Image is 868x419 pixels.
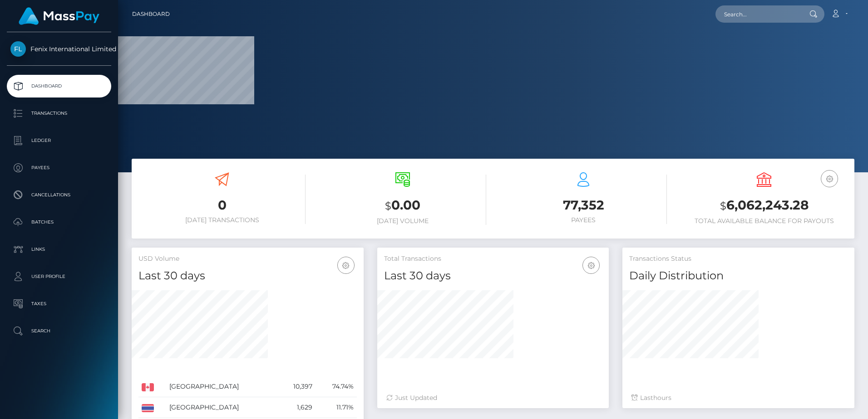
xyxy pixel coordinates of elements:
h3: 0 [138,196,306,214]
td: 74.74% [316,376,356,397]
a: Payees [7,156,111,179]
img: CA.png [142,383,154,391]
a: Transactions [7,102,111,125]
a: Cancellations [7,184,111,206]
td: [GEOGRAPHIC_DATA] [166,397,278,418]
a: Links [7,238,111,261]
h6: Payees [500,216,667,224]
p: Batches [10,215,108,229]
h4: Last 30 days [384,268,602,284]
td: 11.71% [316,397,356,418]
td: [GEOGRAPHIC_DATA] [166,376,278,397]
p: Taxes [10,297,108,311]
p: Transactions [10,107,108,120]
img: Fenix International Limited [10,41,26,57]
h3: 0.00 [319,196,486,215]
h5: Total Transactions [384,254,602,263]
h6: Total Available Balance for Payouts [681,217,848,225]
h6: [DATE] Transactions [138,216,306,224]
small: $ [385,200,391,212]
h4: Daily Distribution [629,268,848,284]
p: User Profile [10,270,108,283]
a: User Profile [7,265,111,288]
img: MassPay Logo [19,7,99,25]
input: Search... [715,5,801,23]
h3: 77,352 [500,196,667,214]
a: Dashboard [132,5,170,24]
h5: USD Volume [138,254,357,263]
p: Cancellations [10,188,108,202]
p: Payees [10,161,108,175]
div: Last hours [631,393,845,403]
p: Links [10,243,108,256]
h6: [DATE] Volume [319,217,486,225]
td: 10,397 [278,376,316,397]
div: Just Updated [386,393,600,403]
a: Batches [7,211,111,234]
span: Fenix International Limited [7,45,111,53]
img: TH.png [142,404,154,412]
p: Search [10,324,108,338]
small: $ [720,200,726,212]
h5: Transactions Status [629,254,848,263]
a: Dashboard [7,75,111,97]
a: Ledger [7,129,111,152]
a: Search [7,320,111,342]
a: Taxes [7,292,111,315]
p: Dashboard [10,79,108,93]
h3: 6,062,243.28 [681,196,848,215]
p: Ledger [10,134,108,147]
h4: Last 30 days [138,268,357,284]
td: 1,629 [278,397,316,418]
